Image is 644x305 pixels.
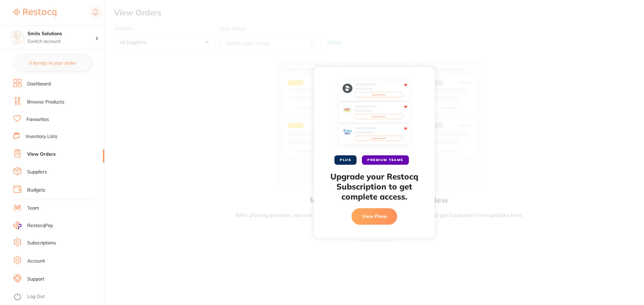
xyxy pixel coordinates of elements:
a: Restocq Logo [13,5,56,20]
button: Log Out [13,292,102,302]
a: Log Out [27,293,45,300]
a: Browse Products [27,99,64,105]
a: RestocqPay [13,222,53,229]
a: Support [27,276,44,283]
a: Account [27,258,45,264]
a: Budgets [27,187,45,194]
a: Team [27,205,39,212]
a: Dashboard [27,81,51,87]
h4: Smile Solutions [28,30,95,37]
a: Favourites [26,116,49,123]
h2: Upgrade your Restocq Subscription to get complete access. [327,171,421,202]
a: View Orders [27,151,56,158]
img: Restocq Logo [13,9,56,17]
span: PREMIUM TEAMS [362,155,409,165]
button: View Plans [352,208,397,224]
span: PLUS [334,155,357,165]
a: Suppliers [27,169,47,175]
img: Smile Solutions [10,31,24,44]
button: 0 item(s) in your order [13,55,91,71]
p: Switch account [28,38,95,45]
span: RestocqPay [27,222,53,229]
img: RestocqPay [13,222,21,229]
img: favourites-preview.svg [339,80,410,147]
a: Inventory Lists [26,133,57,140]
a: Subscriptions [27,240,56,246]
